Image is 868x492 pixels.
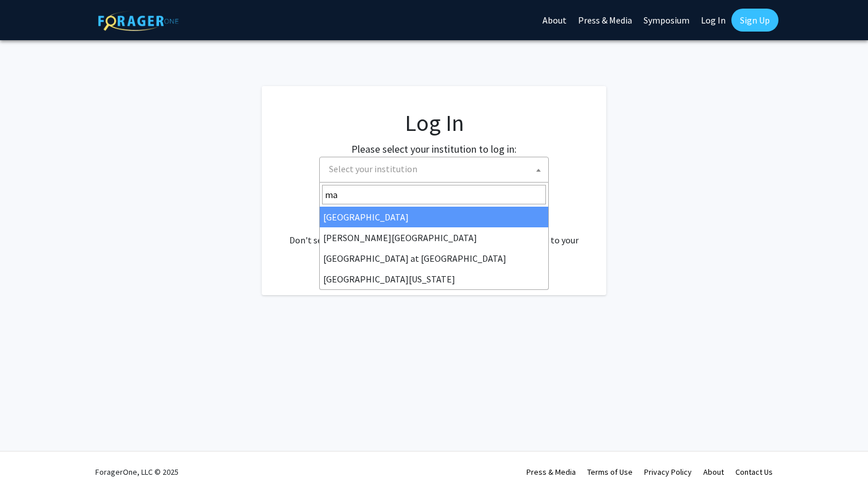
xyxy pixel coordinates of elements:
[731,9,778,32] a: Sign Up
[351,141,517,157] label: Please select your institution to log in:
[526,467,576,477] a: Press & Media
[285,206,583,261] div: No account? . Don't see your institution? about bringing ForagerOne to your institution.
[703,467,724,477] a: About
[644,467,692,477] a: Privacy Policy
[329,163,417,175] span: Select your institution
[320,269,548,289] li: [GEOGRAPHIC_DATA][US_STATE]
[320,227,548,248] li: [PERSON_NAME][GEOGRAPHIC_DATA]
[587,467,633,477] a: Terms of Use
[735,467,773,477] a: Contact Us
[320,248,548,269] li: [GEOGRAPHIC_DATA] at [GEOGRAPHIC_DATA]
[324,157,548,181] span: Select your institution
[98,11,179,31] img: ForagerOne Logo
[95,452,179,492] div: ForagerOne, LLC © 2025
[9,440,49,483] iframe: Chat
[320,207,548,227] li: [GEOGRAPHIC_DATA]
[285,109,583,137] h1: Log In
[319,157,549,183] span: Select your institution
[322,185,546,204] input: Search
